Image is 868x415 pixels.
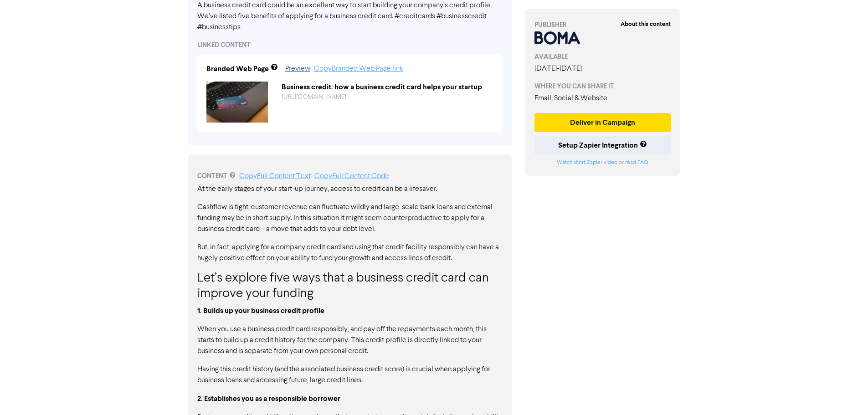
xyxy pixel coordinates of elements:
[534,52,671,61] div: AVAILABLE
[275,82,500,92] div: Business credit: how a business credit card helps your startup
[285,65,310,72] a: Preview
[534,20,671,30] div: PUBLISHER
[197,171,503,182] div: CONTENT
[197,306,324,315] strong: 1. Builds up your business credit profile
[314,65,403,72] a: Copy Branded Web Page link
[534,159,671,167] div: or
[197,394,340,403] strong: 2. Establishes you as a responsible borrower
[197,242,503,264] p: But, in fact, applying for a company credit card and using that credit facility responsibly can h...
[197,271,503,302] h3: Let’s explore five ways that a business credit card can improve your funding
[239,173,311,180] a: Copy Full Content Text
[534,63,671,74] div: [DATE] - [DATE]
[197,364,503,386] p: Having this credit history (and the associated business credit score) is crucial when applying fo...
[197,324,503,357] p: When you use a business credit card responsibly, and pay off the repayments each month, this star...
[282,94,346,100] a: [URL][DOMAIN_NAME]
[206,63,269,74] div: Branded Web Page
[534,82,671,91] div: WHERE YOU CAN SHARE IT
[197,184,503,195] p: At the early stages of your start-up journey, access to credit can be a lifesaver.
[625,160,648,165] a: read FAQ
[197,40,503,50] div: LINKED CONTENT
[275,92,500,102] div: https://public2.bomamarketing.com/cp/yU0t24jQwR94161LowGar?sa=xlNmtXFk
[557,160,617,165] a: Watch short Zapier video
[314,173,389,180] a: Copy Full Content Code
[534,113,671,132] button: Deliver in Campaign
[197,202,503,235] p: Cashflow is tight, customer revenue can fluctuate wildly and large-scale bank loans and external ...
[534,136,671,155] button: Setup Zapier Integration
[822,371,868,415] iframe: Chat Widget
[621,20,671,28] strong: About this content
[534,93,671,104] div: Email, Social & Website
